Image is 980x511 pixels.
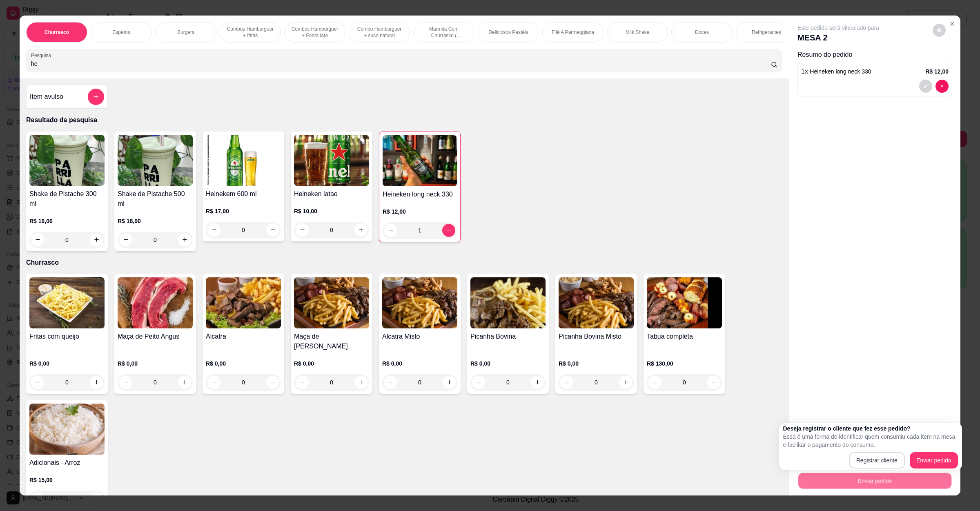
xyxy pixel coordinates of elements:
[752,29,781,36] p: Refrigerantes
[29,189,105,209] h4: Shake de Pistache 300 ml
[470,277,546,328] img: product-image
[552,29,594,36] p: Filé A Parmeggiana
[206,189,281,199] h4: Heinekem 600 ml
[797,50,952,60] p: Resumo do pedido
[356,26,403,39] p: Combo Hamburguer + suco natural
[112,29,130,36] p: Espetos
[29,217,105,225] p: R$ 16,00
[383,135,457,186] img: product-image
[29,458,105,468] h4: Adicionais - Arroz
[488,29,528,36] p: Deliciosos Pastéis
[206,135,281,186] img: product-image
[801,67,871,76] p: 1 x
[296,223,309,237] button: decrease-product-quantity
[647,277,722,328] img: product-image
[177,29,194,36] p: Burgers
[206,277,281,328] img: product-image
[29,332,105,341] h4: Fritas com queijo
[118,217,193,225] p: R$ 18,00
[925,67,949,76] p: R$ 12,00
[647,359,722,368] p: R$ 130,00
[291,26,339,39] p: Combos Hamburguer + Fanta lata
[26,115,782,125] p: Resultado da pesquisa
[266,223,279,237] button: increase-product-quantity
[31,492,44,505] button: decrease-product-quantity
[118,277,193,328] img: product-image
[227,26,274,39] p: Combos Hamburguer + fritas
[30,92,63,102] h4: Item avulso
[294,135,369,186] img: product-image
[382,359,457,368] p: R$ 0,00
[31,233,44,246] button: decrease-product-quantity
[294,359,369,368] p: R$ 0,00
[118,189,193,209] h4: Shake de Pistache 500 ml
[26,258,782,268] p: Churrasco
[29,404,105,455] img: product-image
[382,332,457,341] h4: Alcatra Misto
[559,277,634,328] img: product-image
[29,135,105,186] img: product-image
[294,189,369,199] h4: Heineken latao
[420,26,468,39] p: Marmita Com Churrasco ( Novidade )
[29,277,105,328] img: product-image
[382,277,457,328] img: product-image
[783,433,958,449] p: Essa é uma forma de identificar quem consumiu cada item na mesa e facilitar o pagamento do consumo.
[797,32,879,43] p: MESA 2
[119,233,132,246] button: decrease-product-quantity
[849,452,905,469] button: Registrar cliente
[178,233,191,246] button: increase-product-quantity
[559,359,634,368] p: R$ 0,00
[118,332,193,341] h4: Maça de Peito Angus
[933,24,946,37] button: decrease-product-quantity
[626,29,650,36] p: Milk Shake
[798,473,951,489] button: Enviar pedido
[383,208,457,216] p: R$ 12,00
[910,452,958,469] button: Enviar pedido
[695,29,709,36] p: Doces
[118,359,193,368] p: R$ 0,00
[294,277,369,328] img: product-image
[206,332,281,341] h4: Alcatra
[384,224,397,237] button: decrease-product-quantity
[935,80,949,93] button: decrease-product-quantity
[118,135,193,186] img: product-image
[470,359,546,368] p: R$ 0,00
[90,233,103,246] button: increase-product-quantity
[354,223,367,237] button: increase-product-quantity
[31,60,771,68] input: Pesquisa
[206,359,281,368] p: R$ 0,00
[647,332,722,341] h4: Tabua completa
[29,476,105,484] p: R$ 15,00
[294,207,369,215] p: R$ 10,00
[919,80,932,93] button: decrease-product-quantity
[31,52,54,59] label: Pesquisa
[383,190,457,199] h4: Heineken long neck 330
[946,17,959,30] button: Close
[45,29,69,36] p: Churrasco
[470,332,546,341] h4: Picanha Bovina
[294,332,369,351] h4: Maça de [PERSON_NAME]
[206,207,281,215] p: R$ 17,00
[88,89,104,105] button: add-separate-item
[207,223,220,237] button: decrease-product-quantity
[442,224,455,237] button: increase-product-quantity
[559,332,634,341] h4: Picanha Bovina Misto
[783,424,958,433] h2: Deseja registrar o cliente que fez esse pedido?
[810,68,871,75] span: Heineken long neck 330
[29,359,105,368] p: R$ 0,00
[797,24,879,32] p: Este pedido será vinculado para
[90,492,103,505] button: increase-product-quantity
